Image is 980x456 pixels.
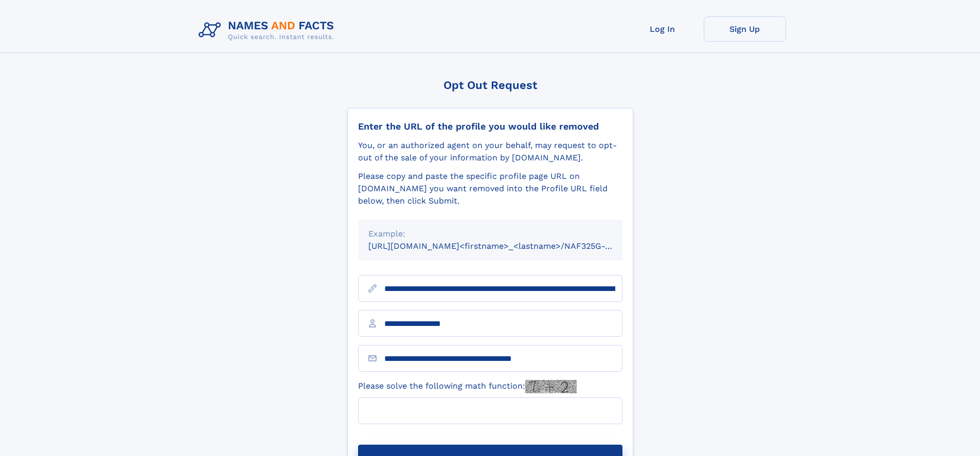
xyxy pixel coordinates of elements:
[358,139,622,164] div: You, or an authorized agent on your behalf, may request to opt-out of the sale of your informatio...
[194,16,343,44] img: Logo Names and Facts
[358,380,577,393] label: Please solve the following math function:
[358,170,622,207] div: Please copy and paste the specific profile page URL on [DOMAIN_NAME] you want removed into the Pr...
[368,241,642,251] small: [URL][DOMAIN_NAME]<firstname>_<lastname>/NAF325G-xxxxxxxx
[704,16,786,42] a: Sign Up
[368,228,612,240] div: Example:
[358,121,622,132] div: Enter the URL of the profile you would like removed
[621,16,704,42] a: Log In
[347,79,633,92] div: Opt Out Request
